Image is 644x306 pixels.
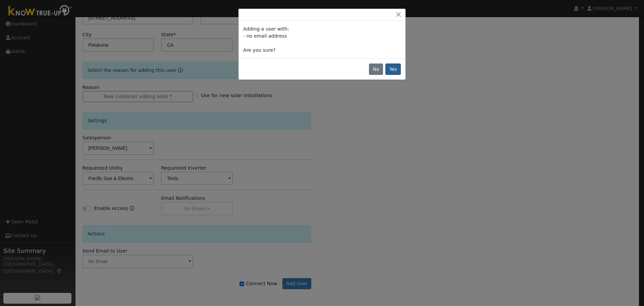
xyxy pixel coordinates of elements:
[243,33,287,39] span: - no email address
[243,26,289,32] span: Adding a user with:
[243,47,275,53] span: Are you sure?
[394,11,403,18] button: Close
[385,63,401,75] button: Yes
[369,63,383,75] button: No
